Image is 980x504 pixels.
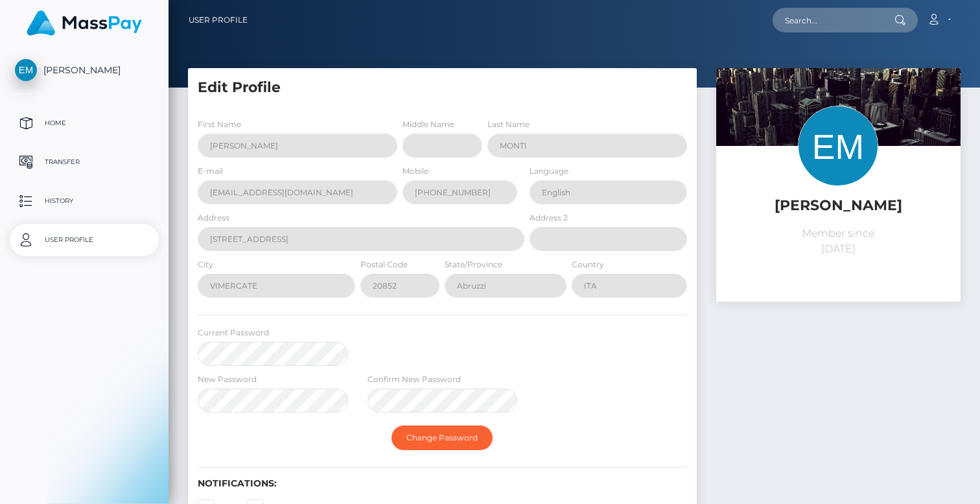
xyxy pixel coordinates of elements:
[198,374,257,385] label: New Password
[402,165,428,177] label: Mobile
[198,478,687,489] h6: Notifications:
[198,212,229,224] label: Address
[367,374,461,385] label: Confirm New Password
[198,327,269,339] label: Current Password
[391,426,493,450] button: Change Password
[27,10,142,36] img: MassPay
[15,191,154,211] p: History
[198,119,241,130] label: First Name
[198,259,213,270] label: City
[726,226,951,257] p: Member since [DATE]
[572,259,604,270] label: Country
[445,259,502,270] label: State/Province
[15,230,154,250] p: User Profile
[773,8,894,32] input: Search...
[10,64,159,76] span: [PERSON_NAME]
[198,165,223,177] label: E-mail
[360,259,408,270] label: Postal Code
[10,224,159,256] a: User Profile
[10,107,159,139] a: Home
[15,114,154,133] p: Home
[726,196,951,216] h5: [PERSON_NAME]
[402,119,454,130] label: Middle Name
[10,146,159,178] a: Transfer
[198,78,687,98] h5: Edit Profile
[487,119,530,130] label: Last Name
[10,185,159,217] a: History
[15,152,154,172] p: Transfer
[530,165,568,177] label: Language
[189,6,248,34] a: User Profile
[716,68,961,232] img: ...
[530,212,568,224] label: Address 2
